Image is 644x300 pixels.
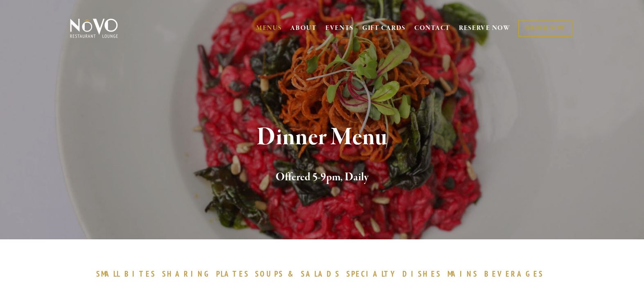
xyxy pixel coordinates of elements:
span: PLATES [216,269,249,279]
a: BEVERAGES [484,269,548,279]
a: ORDER NOW [518,20,572,37]
a: SMALLBITES [96,269,160,279]
a: MENUS [256,24,282,32]
a: SPECIALTYDISHES [346,269,445,279]
span: & [288,269,297,279]
a: SOUPS&SALADS [255,269,344,279]
a: EVENTS [325,24,354,32]
a: ABOUT [290,24,317,32]
h1: Dinner Menu [84,124,561,151]
a: SHARINGPLATES [162,269,253,279]
a: GIFT CARDS [362,20,406,36]
span: SALADS [301,269,340,279]
span: DISHES [402,269,441,279]
span: BITES [124,269,156,279]
h2: Offered 5-9pm, Daily [84,169,561,186]
span: MAINS [447,269,478,279]
span: BEVERAGES [484,269,544,279]
a: RESERVE NOW [459,20,511,36]
a: CONTACT [414,20,450,36]
span: SOUPS [255,269,284,279]
img: Novo Restaurant &amp; Lounge [68,18,120,39]
span: SPECIALTY [346,269,399,279]
span: SHARING [162,269,212,279]
a: MAINS [447,269,482,279]
span: SMALL [96,269,121,279]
